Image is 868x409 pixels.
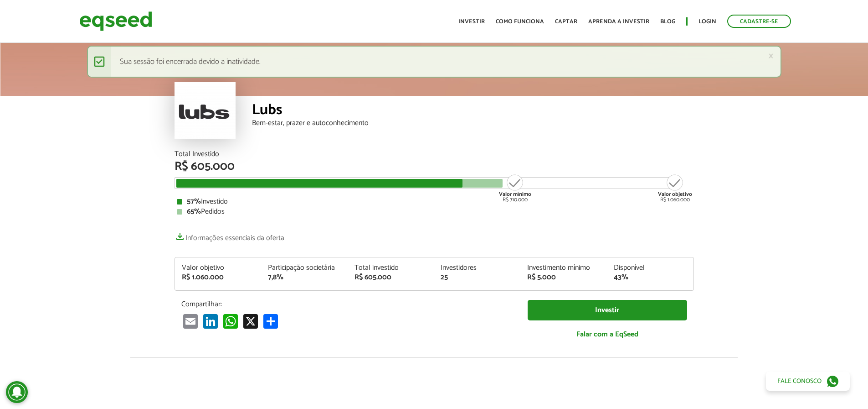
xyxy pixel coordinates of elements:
[175,229,284,242] a: Informações essenciais da oferta
[87,46,781,78] div: Sua sessão foi encerrada devido a inatividade.
[658,173,692,203] div: R$ 1.060.000
[201,313,220,328] a: LinkedIn
[182,274,255,281] div: R$ 1.060.000
[441,264,514,272] div: Investidores
[498,173,532,203] div: R$ 710.000
[499,190,531,199] strong: Valor mínimo
[458,19,485,25] a: Investir
[187,195,201,208] strong: 57%
[614,264,687,272] div: Disponível
[354,264,427,272] div: Total investido
[268,274,341,281] div: 7,8%
[588,19,649,25] a: Aprenda a investir
[527,264,600,272] div: Investimento mínimo
[496,19,544,25] a: Como funciona
[177,198,692,205] div: Investido
[527,274,600,281] div: R$ 5.000
[528,325,687,344] a: Falar com a EqSeed
[768,51,774,61] a: ×
[221,313,240,328] a: WhatsApp
[699,19,716,25] a: Login
[252,120,694,127] div: Bem-estar, prazer e autoconhecimento
[614,274,687,281] div: 43%
[79,9,152,33] img: EqSeed
[187,205,201,218] strong: 65%
[175,151,694,158] div: Total Investido
[181,313,200,328] a: Email
[182,264,255,272] div: Valor objetivo
[177,208,692,215] div: Pedidos
[727,15,791,28] a: Cadastre-se
[658,190,692,199] strong: Valor objetivo
[252,103,694,120] div: Lubs
[441,274,514,281] div: 25
[175,161,694,173] div: R$ 605.000
[660,19,675,25] a: Blog
[262,313,280,328] a: Compartilhar
[766,372,850,391] a: Fale conosco
[528,300,687,320] a: Investir
[241,313,260,328] a: X
[354,274,427,281] div: R$ 605.000
[268,264,341,272] div: Participação societária
[555,19,577,25] a: Captar
[181,300,514,309] p: Compartilhar:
